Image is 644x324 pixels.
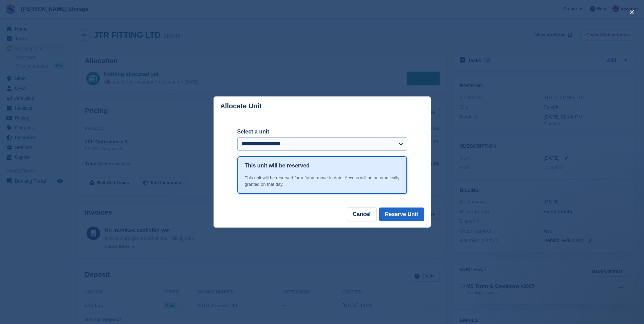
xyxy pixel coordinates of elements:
div: This unit will be reserved for a future move-in date. Access will be automatically granted on tha... [245,175,400,188]
p: Allocate Unit [220,102,262,110]
h1: This unit will be reserved [245,162,310,170]
button: Cancel [347,208,376,221]
button: close [626,7,637,18]
button: Reserve Unit [379,208,424,221]
label: Select a unit [237,128,407,136]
